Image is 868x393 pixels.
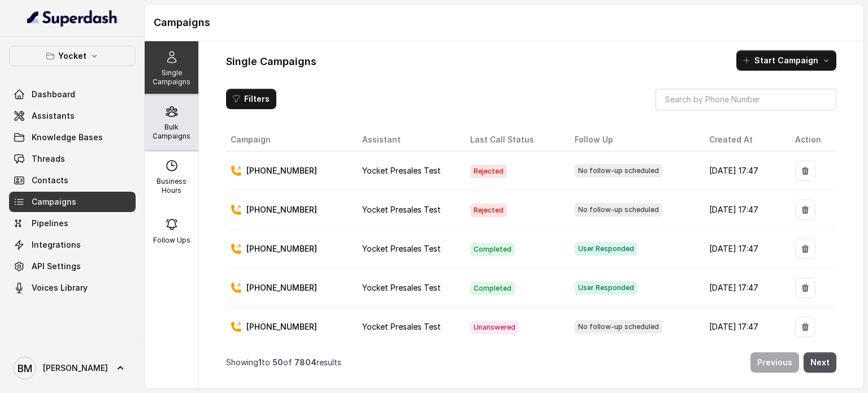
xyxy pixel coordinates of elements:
nav: Pagination [226,346,836,379]
a: Integrations [9,235,136,255]
span: No follow-up scheduled [575,320,662,334]
th: Last Call Status [461,128,566,152]
a: Dashboard [9,84,136,105]
span: Knowledge Bases [32,132,103,143]
span: Campaigns [32,196,76,208]
span: User Responded [575,242,637,256]
a: Knowledge Bases [9,127,136,148]
a: API Settings [9,256,136,277]
td: [DATE] 17:47 [700,269,786,308]
p: Single Campaigns [149,68,194,87]
span: Completed [470,282,515,295]
span: No follow-up scheduled [575,203,662,217]
button: Yocket [9,46,136,66]
span: Assistants [32,110,75,122]
span: Yocket Presales Test [362,322,441,331]
span: Unanswered [470,321,519,334]
th: Follow Up [566,128,700,152]
text: BM [18,362,32,374]
span: Rejected [470,165,507,178]
img: light.svg [27,9,118,27]
span: Integrations [32,239,81,251]
a: Threads [9,149,136,169]
p: Bulk Campaigns [149,123,194,141]
span: User Responded [575,281,637,295]
button: Previous [750,352,799,373]
th: Created At [700,128,786,152]
span: Yocket Presales Test [362,244,441,253]
a: Pipelines [9,213,136,234]
p: Business Hours [149,177,194,195]
span: Rejected [470,204,507,217]
span: [PERSON_NAME] [43,362,108,374]
button: Filters [226,89,276,109]
a: [PERSON_NAME] [9,352,136,384]
td: [DATE] 17:47 [700,230,786,269]
span: No follow-up scheduled [575,164,662,178]
span: 7804 [294,357,316,367]
th: Assistant [353,128,461,152]
button: Next [804,352,836,373]
span: 50 [272,357,283,367]
p: Follow Ups [153,236,190,245]
span: Threads [32,153,65,165]
span: 1 [258,357,262,367]
span: API Settings [32,261,81,272]
span: Pipelines [32,218,68,229]
input: Search by Phone Number [656,89,836,110]
th: Campaign [226,128,353,152]
p: [PHONE_NUMBER] [246,282,317,293]
h1: Campaigns [154,14,854,32]
span: Yocket Presales Test [362,166,441,175]
a: Voices Library [9,278,136,298]
span: Voices Library [32,282,88,293]
h1: Single Campaigns [226,53,316,71]
p: [PHONE_NUMBER] [246,165,317,176]
span: Contacts [32,175,68,186]
span: Completed [470,243,515,256]
p: [PHONE_NUMBER] [246,321,317,332]
td: [DATE] 17:47 [700,308,786,347]
td: [DATE] 17:47 [700,152,786,191]
span: Yocket Presales Test [362,283,441,292]
a: Assistants [9,106,136,126]
span: Dashboard [32,89,75,100]
p: [PHONE_NUMBER] [246,243,317,254]
th: Action [786,128,836,152]
a: Contacts [9,170,136,191]
a: Campaigns [9,192,136,212]
span: Yocket Presales Test [362,205,441,214]
button: Start Campaign [736,50,836,71]
p: Yocket [58,49,86,63]
p: Showing to of results [226,357,341,368]
p: [PHONE_NUMBER] [246,204,317,215]
td: [DATE] 17:47 [700,191,786,230]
